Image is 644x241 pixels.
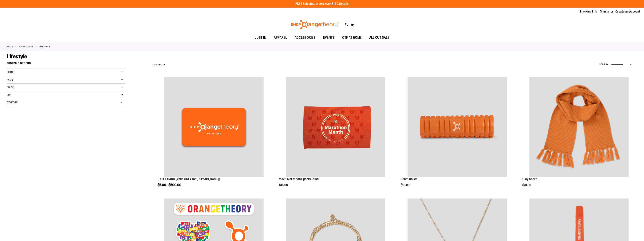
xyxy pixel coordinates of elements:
a: 2025 Marathon Sports Towel [279,177,319,181]
span: Lifestyle [7,53,27,60]
strong: Lifestyle [39,45,50,48]
a: ACCESSORIES [19,45,33,48]
span: Brand [7,71,14,74]
div: product [399,75,516,196]
a: Tracking Info [580,9,597,14]
h2: Items to [153,62,165,68]
a: Foam Roller [401,77,514,177]
a: 2025 Marathon Sports Towel [279,77,392,177]
a: Sign In [600,9,609,14]
span: Price [7,78,13,81]
a: E-GIFT CARD (Valid ONLY for [DOMAIN_NAME]) [157,177,220,181]
label: Sort By [599,63,608,66]
span: Item Type [7,101,18,104]
img: Shop Orangetheory [290,20,339,29]
p: FREE Shipping, orders over $150. [295,2,349,6]
span: 1 [159,63,160,66]
div: product [277,75,394,196]
span: $5.00 - $500.00 [157,183,181,187]
a: E-GIFT CARD (Valid ONLY for ShopOrangetheory.com) [157,77,271,177]
img: E-GIFT CARD (Valid ONLY for ShopOrangetheory.com) [164,77,264,177]
span: OTF AT HOME [342,33,362,42]
img: Clay Scarf [529,77,629,177]
a: Create an Account [615,9,640,14]
a: Foam Roller [401,177,417,181]
span: EVENTS [323,33,335,42]
span: 19 [163,63,165,66]
div: product [156,75,272,196]
img: 2025 Marathon Sports Towel [286,77,385,177]
span: $19.90 [401,183,410,187]
span: ACCESSORIES [295,33,316,42]
span: JUST IN [255,33,266,42]
span: APPAREL [274,33,287,42]
strong: Shopping Options [7,60,125,68]
a: Home [7,45,13,48]
div: product [520,75,637,196]
img: Foam Roller [408,77,507,177]
a: Clay Scarf [522,77,635,177]
a: Clay Scarf [522,177,537,181]
span: $31.90 [522,183,532,187]
span: $15.90 [279,183,288,187]
span: Color [7,86,14,89]
span: ALL OUT SALE [369,33,389,42]
span: Size [7,93,11,96]
a: Details [339,2,349,5]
